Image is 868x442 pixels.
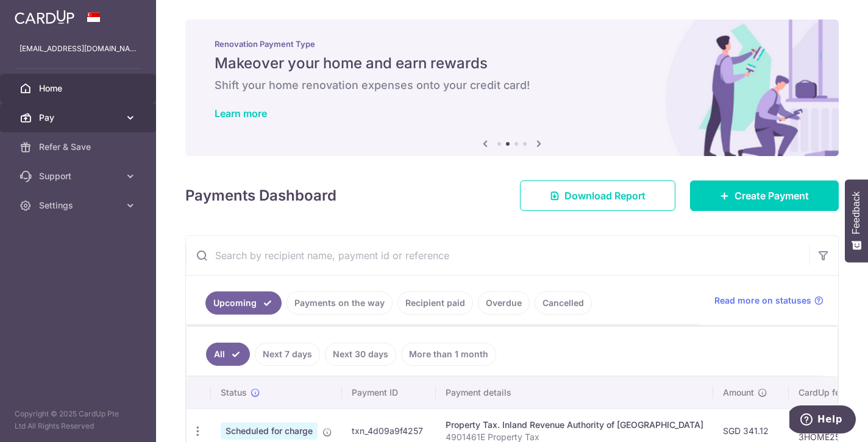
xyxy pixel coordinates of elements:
[39,82,119,94] span: Home
[436,377,713,408] th: Payment details
[714,294,824,307] a: Read more on statuses
[255,343,320,366] a: Next 7 days
[478,291,530,315] a: Overdue
[186,236,809,275] input: Search by recipient name, payment id or reference
[325,343,396,366] a: Next 30 days
[342,377,436,408] th: Payment ID
[446,419,703,431] div: Property Tax. Inland Revenue Authority of [GEOGRAPHIC_DATA]
[215,107,267,119] a: Learn more
[15,10,74,24] img: CardUp
[185,185,336,207] h4: Payments Dashboard
[221,387,247,399] span: Status
[401,343,496,366] a: More than 1 month
[215,78,809,93] h6: Shift your home renovation expenses onto your credit card!
[39,199,119,212] span: Settings
[20,43,137,55] p: [EMAIL_ADDRESS][DOMAIN_NAME]
[535,291,592,315] a: Cancelled
[723,387,754,399] span: Amount
[39,112,119,124] span: Pay
[520,180,675,211] a: Download Report
[185,20,839,156] img: Renovation banner
[564,188,646,203] span: Download Report
[799,387,845,399] span: CardUp fee
[39,170,119,182] span: Support
[215,39,809,49] p: Renovation Payment Type
[206,343,250,366] a: All
[221,422,318,440] span: Scheduled for charge
[845,179,868,262] button: Feedback - Show survey
[397,291,473,315] a: Recipient paid
[851,191,862,234] span: Feedback
[735,188,809,203] span: Create Payment
[215,54,809,73] h5: Makeover your home and earn rewards
[714,294,811,307] span: Read more on statuses
[789,405,856,436] iframe: Opens a widget where you can find more information
[205,291,282,315] a: Upcoming
[39,141,119,153] span: Refer & Save
[286,291,393,315] a: Payments on the way
[690,180,839,211] a: Create Payment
